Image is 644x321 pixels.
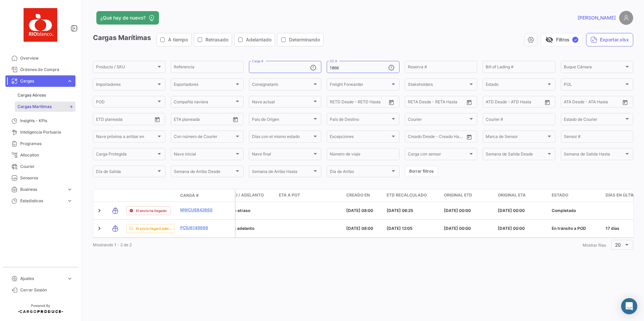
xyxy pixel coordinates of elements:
span: Día de Arribo [330,170,390,175]
span: Compañía naviera [174,101,234,105]
datatable-header-cell: Estado [549,189,603,202]
button: Exportar.xlsx [586,33,633,46]
img: rio_blanco.jpg [24,8,57,42]
span: El envío llegará adelantado. [136,226,172,231]
a: Expand/Collapse Row [96,225,103,232]
span: Estado [486,83,546,88]
span: Adelantado [246,36,271,43]
span: [DATE] 12:05 [387,226,413,231]
button: A tiempo [157,33,191,46]
span: Overview [20,55,73,61]
span: ¿Qué hay de nuevo? [100,14,146,21]
datatable-header-cell: Modo de Transporte [107,193,124,198]
span: Original ETD [444,192,472,198]
datatable-header-cell: Estado de Envio [124,193,178,198]
a: Cargas Marítimas [15,102,75,112]
span: Carga # [180,192,199,199]
span: POD [96,101,156,105]
span: expand_more [67,186,73,192]
span: Estado [552,192,568,198]
a: PCIU6149666 [180,225,215,231]
input: ATA Desde [564,101,584,105]
span: Completado [552,208,576,213]
span: Carga con sensor [408,153,468,157]
span: Cargas [20,78,64,84]
span: Días con el mismo estado [252,135,312,140]
button: Adelantado [234,33,275,46]
span: Importadores [96,83,156,88]
span: expand_more [67,78,73,84]
span: ETA a POT [279,192,300,198]
span: Freight Forwarder [330,83,390,88]
span: Día de Salida [96,170,156,175]
span: expand_more [67,198,73,204]
input: Desde [408,101,420,105]
datatable-header-cell: Carga # [178,190,218,201]
span: Courier [20,164,73,170]
span: Creado en [346,192,370,198]
h3: Cargas Marítimas [93,33,326,46]
span: El envío ha llegado. [136,208,167,213]
button: Determinando [278,33,323,46]
span: Semana de Salida Desde [486,153,546,157]
span: Nave próxima a arribar en [96,135,156,140]
img: placeholder-user.png [619,11,633,25]
span: [DATE] 06:25 [387,208,413,213]
span: Retrasado [205,36,228,43]
span: Courier [408,118,468,122]
span: País de Origen [252,118,312,122]
span: Nave final [252,153,312,157]
span: ✓ [572,37,578,43]
span: País de Destino [330,118,390,122]
input: Hasta [425,101,452,105]
button: Retrasado [194,33,232,46]
button: Open calendar [620,97,630,107]
span: POL [564,83,624,88]
span: Exportadores [174,83,234,88]
span: Mostrar filas [583,243,606,248]
span: En tránsito a POD [552,226,586,231]
a: Programas [5,138,75,149]
span: Business [20,186,64,192]
span: Original ETA [498,192,526,198]
span: Marca de Sensor [486,135,546,140]
div: [DATE] 08:00 [346,225,381,231]
span: Buque Cámara [564,66,624,70]
span: visibility_off [545,36,553,44]
button: Borrar filtros [405,166,438,177]
span: Nave inicial [174,153,234,157]
button: visibility_offFiltros✓ [541,33,583,46]
div: Abrir Intercom Messenger [621,298,637,314]
span: Cargas Aéreas [18,92,46,98]
span: Programas [20,141,73,147]
datatable-header-cell: Original ETD [441,189,495,202]
datatable-header-cell: Original ETA [495,189,549,202]
span: 20 [615,242,621,248]
span: [DATE] 00:00 [444,226,471,231]
button: Open calendar [464,132,474,142]
a: Expand/Collapse Row [96,207,103,214]
a: Overview [5,52,75,64]
span: Consignatario [252,83,312,88]
span: Cerrar Sesión [20,287,73,293]
span: Ajustes [20,276,64,282]
input: ATD Hasta [512,101,539,105]
span: Semana de Salida Hasta [564,153,624,157]
button: Open calendar [230,114,240,124]
datatable-header-cell: Retraso / Adelanto [216,189,276,202]
span: Producto / SKU [96,66,156,70]
span: 7 dias de adelanto [218,226,254,231]
a: Inteligencia Portuaria [5,127,75,138]
input: Desde [330,101,342,105]
span: Estadísticas [20,198,64,204]
button: Open calendar [542,97,552,107]
span: Semana de Arribo Desde [174,170,234,175]
span: Inteligencia Portuaria [20,129,73,135]
button: Open calendar [152,114,162,124]
a: Courier [5,161,75,172]
span: ETD Recalculado [387,192,427,198]
span: Cargas Marítimas [18,104,52,110]
span: [DATE] 00:00 [498,208,525,213]
a: Insights - KPIs [5,115,75,127]
span: Estado de Courier [564,118,624,122]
